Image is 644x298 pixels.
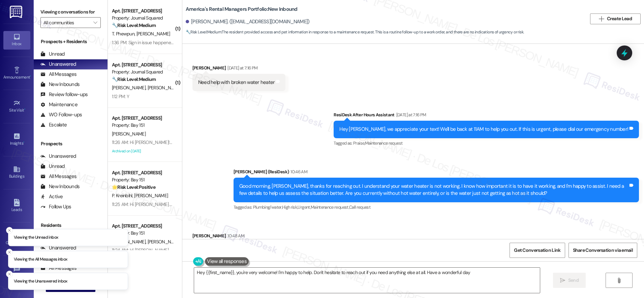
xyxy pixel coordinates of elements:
[3,163,30,182] a: Buildings
[112,14,174,22] div: Property: Journal Squared
[334,138,639,148] div: Tagged as:
[599,16,604,22] i: 
[30,74,31,79] span: •
[34,38,108,45] div: Prospects + Residents
[40,203,71,210] div: Follow Ups
[23,140,24,145] span: •
[40,61,76,68] div: Unanswered
[186,29,524,36] span: : The resident provided access and pet information in response to a maintenance request. This is ...
[226,64,257,71] div: [DATE] at 7:16 PM
[3,230,30,248] a: Guest Cards
[198,79,275,86] div: Need help with broken water heater
[568,277,579,284] span: Send
[3,197,30,215] a: Leads
[112,176,174,183] div: Property: Bay 151
[607,15,632,22] span: Create Lead
[192,232,269,242] div: [PERSON_NAME]
[40,101,78,108] div: Maintenance
[34,222,108,229] div: Residents
[134,192,168,199] span: [PERSON_NAME]
[111,147,175,155] div: Archived on [DATE]
[40,111,82,118] div: WO Follow-ups
[112,222,174,230] div: Apt. [STREET_ADDRESS]
[112,85,148,91] span: [PERSON_NAME]
[339,126,628,133] div: Hey [PERSON_NAME], we appreciate your text! We'll be back at 11AM to help you out. If this is urg...
[112,239,148,245] span: [PERSON_NAME]
[93,20,97,25] i: 
[112,93,129,99] div: 1:12 PM: Y
[3,263,30,281] a: Templates •
[573,247,633,254] span: Share Conversation via email
[353,140,365,146] span: Praise ,
[40,51,65,58] div: Unread
[112,131,146,137] span: [PERSON_NAME]
[590,13,641,24] button: Create Lead
[40,183,80,190] div: New Inbounds
[24,107,25,112] span: •
[34,140,108,147] div: Prospects
[186,29,221,35] strong: 🔧 Risk Level: Medium
[311,204,349,210] span: Maintenance request ,
[112,31,136,37] span: T. Phewpun
[253,204,282,210] span: Plumbing/water ,
[40,163,65,170] div: Unread
[112,122,174,129] div: Property: Bay 151
[112,76,156,82] strong: 🔧 Risk Level: Medium
[112,115,174,122] div: Apt. [STREET_ADDRESS]
[226,232,244,239] div: 10:48 AM
[40,121,67,128] div: Escalate
[289,168,307,175] div: 10:46 AM
[147,239,181,245] span: [PERSON_NAME]
[43,17,90,28] input: All communities
[112,68,174,76] div: Property: Journal Squared
[186,18,310,25] div: [PERSON_NAME]. ([EMAIL_ADDRESS][DOMAIN_NAME])
[560,278,565,283] i: 
[112,22,156,28] strong: 🔧 Risk Level: Medium
[112,169,174,176] div: Apt. [STREET_ADDRESS]
[40,193,63,200] div: Active
[6,249,13,256] button: Close toast
[10,6,24,18] img: ResiDesk Logo
[192,64,286,74] div: [PERSON_NAME]
[553,273,586,288] button: Send
[40,7,101,17] label: Viewing conversations for
[3,130,30,149] a: Insights •
[298,204,310,210] span: Urgent ,
[6,271,13,277] button: Close toast
[569,243,637,258] button: Share Conversation via email
[616,278,621,283] i: 
[514,247,560,254] span: Get Conversation Link
[186,6,298,13] b: America's Rental Managers Portfolio: New Inbound
[40,153,76,160] div: Unanswered
[40,81,80,88] div: New Inbounds
[14,235,58,241] p: Viewing the Unread inbox
[112,184,155,190] strong: 🌟 Risk Level: Positive
[40,91,88,98] div: Review follow-ups
[282,204,298,210] span: High risk ,
[395,111,426,118] div: [DATE] at 7:16 PM
[112,39,237,46] div: 1:36 PM: Sign in issue happened all the time and just doesnt stsrt
[510,243,565,258] button: Get Conversation Link
[136,31,170,37] span: [PERSON_NAME]
[14,278,67,285] p: Viewing the Unanswered inbox
[3,31,30,49] a: Inbox
[3,97,30,116] a: Site Visit •
[14,257,67,263] p: Viewing the All Messages inbox
[147,85,181,91] span: [PERSON_NAME]
[6,227,13,234] button: Close toast
[334,111,639,121] div: ResiDesk After Hours Assistant
[112,230,174,237] div: Property: Bay 151
[194,268,540,293] textarea: Hey {{first_name}}, you're very welcome! I'm happy to help. Don't hesitate to reach out if you ne...
[234,202,639,212] div: Tagged as:
[112,7,174,14] div: Apt. [STREET_ADDRESS]
[112,61,174,68] div: Apt. [STREET_ADDRESS]
[112,192,134,199] span: P. Kreinbihl
[234,168,639,178] div: [PERSON_NAME] (ResiDesk)
[40,71,76,78] div: All Messages
[349,204,370,210] span: Call request
[40,173,76,180] div: All Messages
[239,183,628,197] div: Good morning, [PERSON_NAME], thanks for reaching out. I understand your water heater is not worki...
[365,140,403,146] span: Maintenance request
